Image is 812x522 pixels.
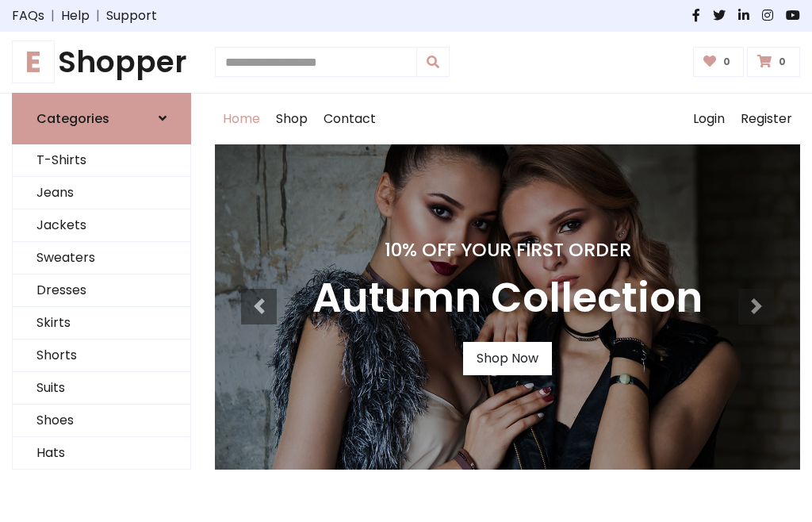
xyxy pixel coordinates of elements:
a: Register [733,94,800,144]
h1: Shopper [12,44,191,80]
a: Shoes [13,405,190,437]
a: FAQs [12,6,44,25]
a: Shop Now [463,342,552,375]
a: EShopper [12,44,191,80]
span: | [44,6,61,25]
a: Shop [268,94,316,144]
h6: Categories [36,111,109,126]
span: E [12,40,55,83]
a: 0 [693,47,745,77]
h3: Autumn Collection [312,274,703,323]
a: 0 [747,47,800,77]
a: Jackets [13,209,190,242]
a: Home [215,94,268,144]
a: Support [106,6,157,25]
a: Sweaters [13,242,190,274]
a: Hats [13,437,190,470]
a: Login [685,94,733,144]
a: Dresses [13,274,190,307]
a: Suits [13,372,190,405]
a: Skirts [13,307,190,340]
span: 0 [719,55,734,69]
span: 0 [775,55,790,69]
a: Shorts [13,340,190,372]
a: T-Shirts [13,144,190,177]
h4: 10% Off Your First Order [312,239,703,261]
a: Categories [12,93,191,144]
a: Contact [316,94,384,144]
a: Help [61,6,90,25]
a: Jeans [13,177,190,209]
span: | [90,6,106,25]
